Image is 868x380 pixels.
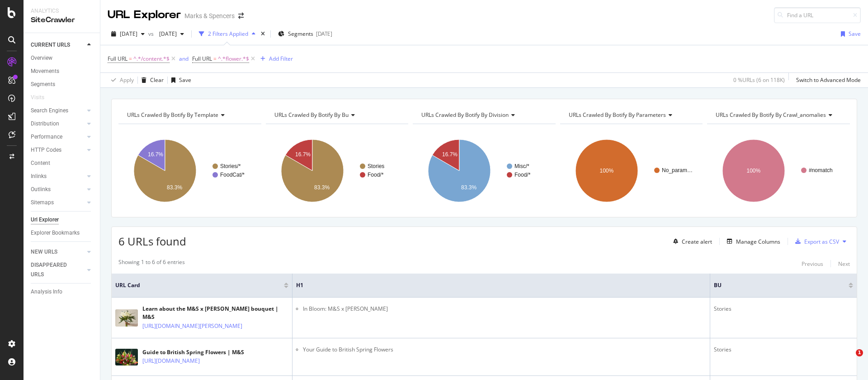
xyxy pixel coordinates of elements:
button: Previous [802,258,823,269]
button: [DATE] [108,27,148,41]
div: 0 % URLs ( 6 on 118K ) [733,76,785,84]
div: DISAPPEARED URLS [31,260,76,279]
a: NEW URLS [31,247,85,257]
svg: A chart. [707,131,848,210]
a: [URL][DOMAIN_NAME] [142,356,200,366]
text: 100% [599,168,613,174]
div: Clear [150,76,164,84]
a: Segments [31,80,94,89]
button: 2 Filters Applied [195,27,259,41]
div: Next [838,260,850,268]
div: Analytics [31,7,93,15]
button: Next [838,258,850,269]
button: Add Filter [257,53,293,64]
button: Clear [138,73,164,87]
span: 1 [856,349,863,356]
text: 100% [747,168,761,174]
text: Food/* [514,172,531,178]
span: 6 URLs found [118,234,186,249]
span: vs [148,30,156,38]
text: Stories [368,163,384,169]
a: Url Explorer [31,215,94,225]
div: Add Filter [269,55,293,63]
div: Visits [31,93,44,102]
svg: A chart. [266,131,406,210]
a: Outlinks [31,185,85,194]
span: 2024 Sep. 21st [156,30,177,38]
div: Marks & Spencers [184,11,235,20]
text: 16.7% [442,151,458,158]
div: Outlinks [31,185,51,194]
text: 16.7% [295,151,311,158]
button: Save [837,27,861,41]
div: HTTP Codes [31,145,61,155]
div: Save [849,30,861,38]
div: Export as CSV [804,238,839,245]
button: Export as CSV [792,234,839,249]
span: = [129,55,132,63]
span: URLs Crawled By Botify By parameters [569,111,666,119]
a: Content [31,159,94,168]
svg: A chart. [118,131,259,210]
button: and [179,54,189,63]
button: [DATE] [156,27,188,41]
a: HTTP Codes [31,145,85,155]
div: Content [31,159,50,168]
span: URL Card [115,281,282,289]
svg: A chart. [413,131,553,210]
span: 2025 Aug. 9th [120,30,137,38]
div: [DATE] [316,30,332,38]
span: ^.*/content.*$ [133,53,170,65]
div: SiteCrawler [31,15,93,25]
div: Previous [802,260,823,268]
a: Visits [31,93,53,102]
a: Search Engines [31,106,85,115]
span: URLs Crawled By Botify By template [127,111,218,119]
div: Manage Columns [736,238,780,245]
a: DISAPPEARED URLS [31,260,85,279]
span: BU [714,281,835,289]
span: Full URL [192,55,212,63]
div: Search Engines [31,106,68,115]
h4: URLs Crawled By Botify By template [125,108,253,122]
svg: A chart. [560,131,701,210]
div: Apply [120,76,134,84]
div: Create alert [682,238,712,245]
button: Apply [108,73,134,87]
text: Food/* [368,172,384,178]
text: 83.3% [167,184,182,191]
span: H1 [296,281,693,289]
span: URLs Crawled By Botify By division [421,111,509,119]
div: Stories [714,305,853,313]
div: CURRENT URLS [31,40,70,50]
div: Learn about the M&S x [PERSON_NAME] bouquet | M&S [142,305,288,321]
div: Segments [31,80,55,89]
div: Showing 1 to 6 of 6 entries [118,258,185,269]
span: URLs Crawled By Botify By crawl_anomalies [716,111,826,119]
div: Switch to Advanced Mode [796,76,861,84]
h4: URLs Crawled By Botify By division [420,108,547,122]
div: Inlinks [31,172,47,181]
div: Analysis Info [31,287,62,297]
div: Sitemaps [31,198,54,207]
div: URL Explorer [108,7,181,23]
input: Find a URL [774,7,861,23]
li: In Bloom: M&S x [PERSON_NAME] [303,305,706,313]
div: Explorer Bookmarks [31,228,80,238]
div: arrow-right-arrow-left [238,13,244,19]
a: CURRENT URLS [31,40,85,50]
button: Switch to Advanced Mode [793,73,861,87]
div: Distribution [31,119,59,129]
text: 83.3% [314,184,330,191]
h4: URLs Crawled By Botify By crawl_anomalies [714,108,842,122]
text: Misc/* [514,163,529,169]
a: [URL][DOMAIN_NAME][PERSON_NAME] [142,322,242,331]
span: URLs Crawled By Botify By bu [274,111,349,119]
div: Stories [714,346,853,354]
text: No_param… [662,167,693,173]
button: Create alert [670,234,712,249]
